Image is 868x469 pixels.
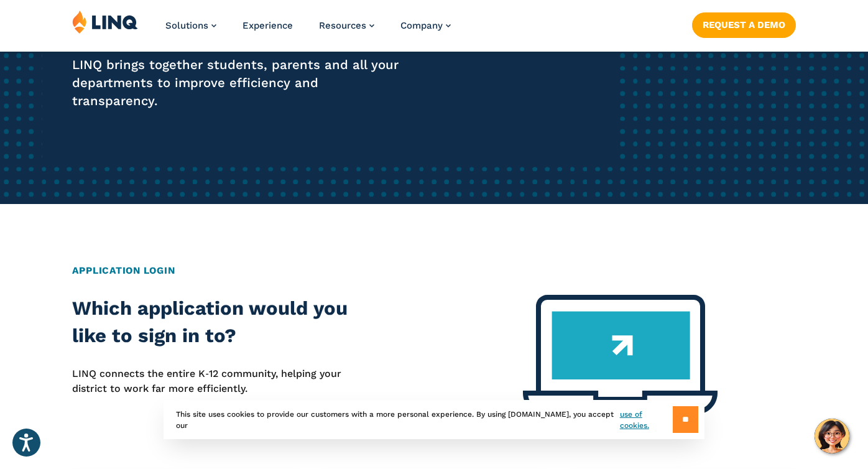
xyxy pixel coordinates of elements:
button: Hello, have a question? Let’s chat. [815,419,849,453]
nav: Button Navigation [692,10,796,37]
a: use of cookies. [620,409,673,431]
a: Request a Demo [692,12,796,37]
div: This site uses cookies to provide our customers with a more personal experience. By using [DOMAIN... [164,400,704,439]
a: Resources [319,20,374,31]
a: Solutions [165,20,216,31]
img: LINQ | K‑12 Software [72,10,138,34]
span: Company [400,20,443,31]
a: Experience [242,20,293,31]
p: LINQ connects the entire K‑12 community, helping your district to work far more efficiently. [72,366,361,397]
a: Company [400,20,451,31]
p: LINQ brings together students, parents and all your departments to improve efficiency and transpa... [72,56,407,110]
span: Solutions [165,20,208,31]
h2: Which application would you like to sign in to? [72,295,361,350]
nav: Primary Navigation [165,10,451,51]
span: Resources [319,20,366,31]
h2: Application Login [72,264,795,278]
